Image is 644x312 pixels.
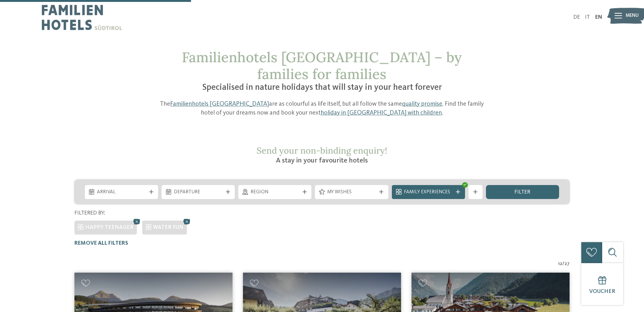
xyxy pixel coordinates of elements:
span: WATER FUN [153,225,183,230]
span: 27 [564,261,570,268]
span: Departure [174,189,223,196]
span: Arrival [97,189,146,196]
span: Specialised in nature holidays that will stay in your heart forever [202,83,442,92]
span: / [562,261,564,268]
a: DE [573,15,580,20]
a: IT [585,15,590,20]
span: 12 [558,261,562,268]
span: Send your non-binding enquiry! [257,145,387,156]
a: Familienhotels [GEOGRAPHIC_DATA] [170,101,269,107]
span: Familienhotels [GEOGRAPHIC_DATA] – by families for families [182,48,462,83]
span: A stay in your favourite hotels [276,157,368,164]
span: Voucher [589,289,615,294]
p: The are as colourful as life itself, but all follow the same . Find the family hotel of your drea... [156,100,488,117]
span: My wishes [327,189,376,196]
a: Voucher [581,263,623,305]
span: Family Experiences [404,189,453,196]
span: HAPPY TEENAGER [85,225,133,230]
span: filter [514,189,530,195]
span: Menu [626,12,639,19]
a: holiday in [GEOGRAPHIC_DATA] with children [321,110,442,116]
span: Region [251,189,299,196]
a: quality promise [402,101,442,107]
span: Remove all filters [74,241,128,246]
a: EN [595,15,602,20]
span: Filtered by: [74,210,105,216]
